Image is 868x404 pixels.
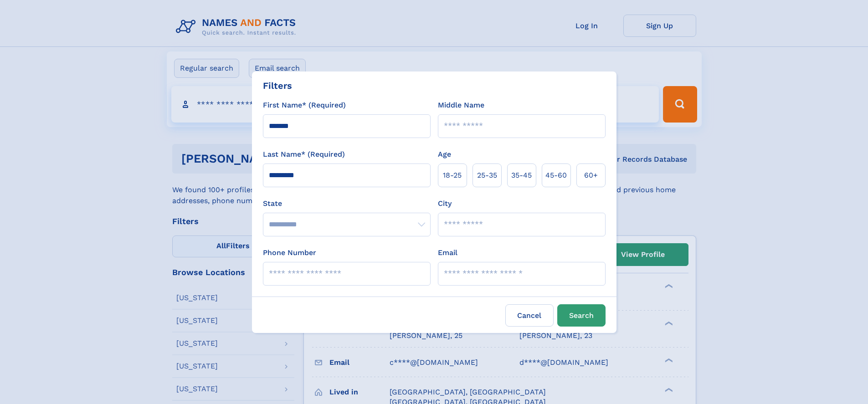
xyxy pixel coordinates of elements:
[263,100,346,111] label: First Name* (Required)
[438,149,451,160] label: Age
[263,247,316,258] label: Phone Number
[438,100,484,111] label: Middle Name
[505,304,554,327] label: Cancel
[443,170,462,181] span: 18‑25
[263,79,292,92] div: Filters
[263,149,345,160] label: Last Name* (Required)
[511,170,532,181] span: 35‑45
[438,198,452,209] label: City
[438,247,457,258] label: Email
[557,304,606,327] button: Search
[545,170,567,181] span: 45‑60
[263,198,431,209] label: State
[477,170,497,181] span: 25‑35
[584,170,598,181] span: 60+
